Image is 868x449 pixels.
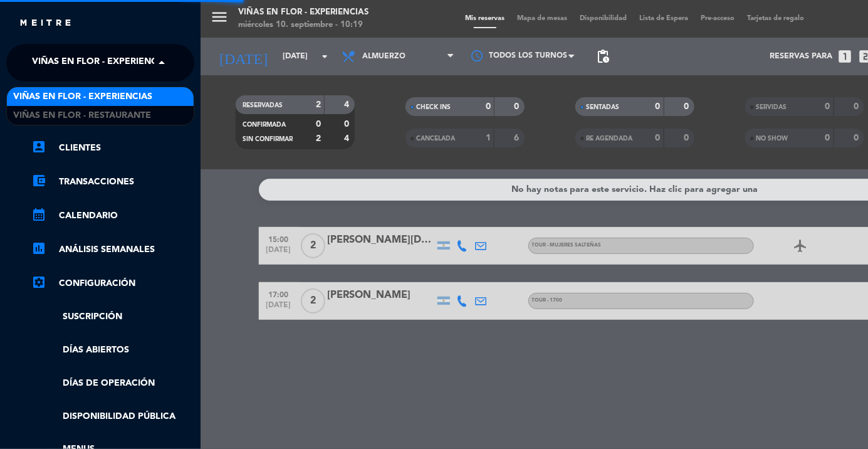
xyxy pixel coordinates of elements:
span: pending_actions [595,49,610,64]
a: Configuración [31,276,194,291]
i: settings_applications [31,275,46,290]
a: calendar_monthCalendario [31,208,194,223]
a: Disponibilidad pública [31,409,194,424]
span: Viñas en Flor - Experiencias [32,50,171,76]
span: Viñas en Flor - Experiencias [13,90,152,104]
i: calendar_month [31,207,46,222]
i: account_balance_wallet [31,173,46,188]
a: Días de Operación [31,376,194,391]
i: account_box [31,139,46,154]
a: account_boxClientes [31,140,194,156]
img: MEITRE [19,19,72,28]
a: account_balance_walletTransacciones [31,174,194,189]
a: Suscripción [31,310,194,324]
span: Viñas en Flor - Restaurante [13,108,151,123]
i: assessment [31,241,46,256]
a: Días abiertos [31,343,194,357]
a: assessmentANÁLISIS SEMANALES [31,242,194,257]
